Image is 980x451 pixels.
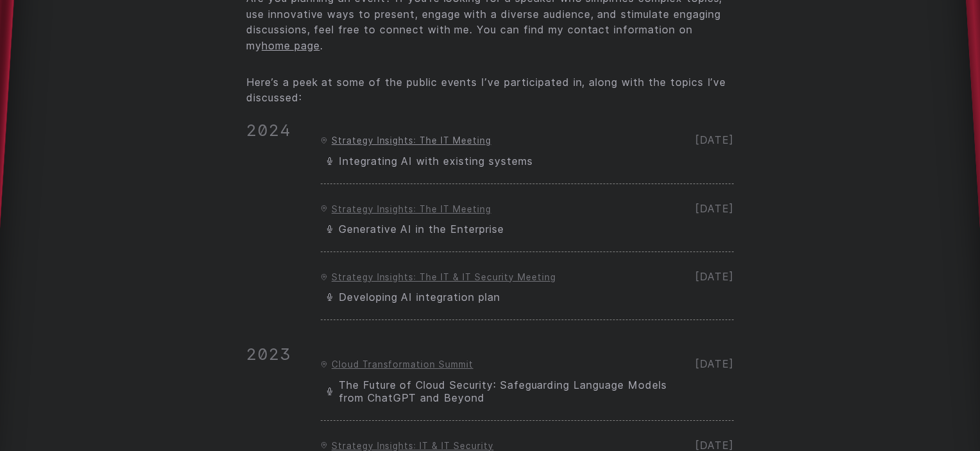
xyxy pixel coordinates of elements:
[246,116,291,321] div: 2024
[332,441,494,451] a: Strategy Insights: IT & IT Security
[695,357,734,370] span: [DATE]
[332,359,473,370] a: Cloud Transformation Summit
[246,74,734,106] p: Here’s a peek at some of the public events I’ve participated in, along with the topics I’ve discu...
[332,204,491,214] a: Strategy Insights: The IT Meeting
[339,155,533,167] span: Integrating AI with existing systems
[339,223,504,235] span: Generative AI in the Enterprise
[695,202,734,215] span: [DATE]
[339,291,500,303] span: Developing AI integration plan
[339,379,685,404] span: The Future of Cloud Security: Safeguarding Language Models from ChatGPT and Beyond
[332,272,556,282] a: Strategy Insights: The IT & IT Security Meeting
[262,39,320,52] a: home page
[332,135,491,146] a: Strategy Insights: The IT Meeting
[695,133,734,146] span: [DATE]
[695,270,734,283] span: [DATE]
